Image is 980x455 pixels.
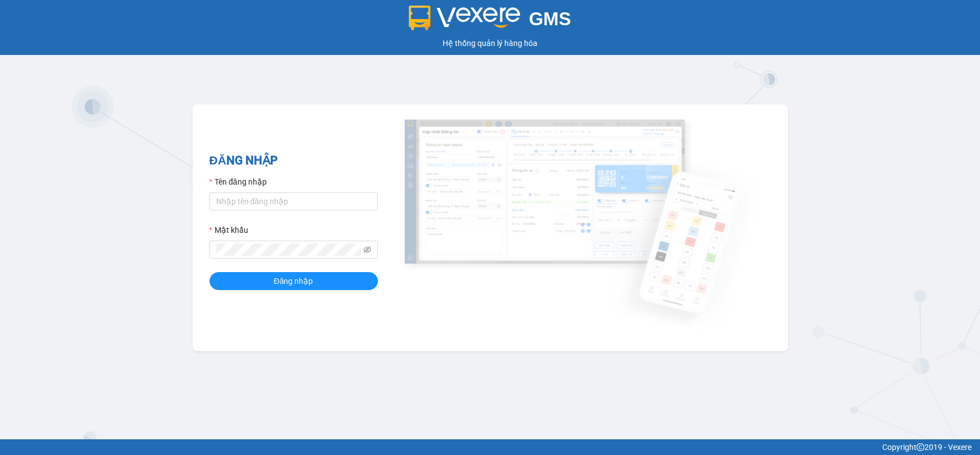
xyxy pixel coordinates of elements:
span: eye-invisible [363,246,371,254]
a: GMS [409,17,571,26]
div: Copyright 2019 - Vexere [8,441,972,453]
span: Đăng nhập [274,275,313,287]
input: Mật khẩu [216,243,361,256]
label: Mật khẩu [209,224,248,236]
div: Hệ thống quản lý hàng hóa [3,37,977,49]
h2: ĐĂNG NHẬP [209,151,378,170]
input: Tên đăng nhập [209,192,378,210]
span: GMS [529,8,571,29]
button: Đăng nhập [209,272,378,290]
span: copyright [917,443,924,451]
label: Tên đăng nhập [209,176,267,188]
img: logo 2 [409,6,520,30]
